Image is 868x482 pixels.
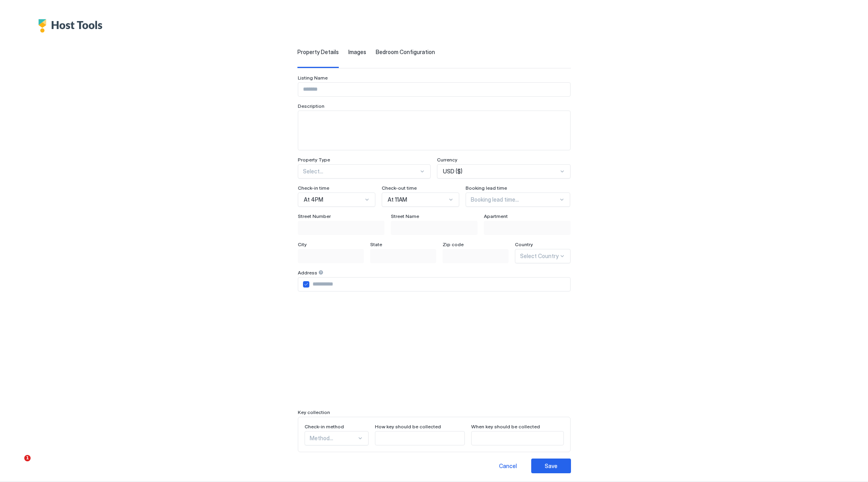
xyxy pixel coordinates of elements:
input: Input Field [371,249,436,263]
span: Bedroom Configuration [376,49,435,56]
input: Input Field [443,249,508,263]
span: Apartment [484,213,508,219]
span: Listing Name [298,75,328,81]
span: Booking lead time [466,185,507,191]
span: Property Type [298,157,330,163]
span: Check-out time [382,185,417,191]
button: Cancel [488,459,528,473]
input: Input Field [391,221,477,235]
div: Save [545,462,557,470]
span: 1 [24,455,31,461]
span: Address [298,270,317,276]
div: Host Tools Logo [38,19,107,33]
div: airbnbAddress [303,281,309,288]
span: USD ($) [443,168,462,175]
span: Street Number [298,213,331,219]
span: Images [348,49,366,56]
span: Currency [437,157,457,163]
span: State [370,241,382,247]
input: Input Field [484,221,570,235]
input: Input Field [472,431,563,445]
span: Property Details [297,49,339,56]
div: Cancel [499,462,517,470]
span: Check-in method [305,424,344,430]
span: Country [515,241,533,247]
span: Street Name [391,213,419,219]
span: How key should be collected [375,424,441,430]
input: Input Field [375,431,464,445]
span: Description [298,103,324,109]
input: Input Field [298,221,384,235]
input: Input Field [298,249,363,263]
button: Save [531,459,571,473]
span: At 4PM [304,196,323,203]
textarea: Input Field [298,111,570,150]
input: Input Field [309,278,570,291]
input: Input Field [298,83,570,96]
span: City [298,241,307,247]
span: Check-in time [298,185,329,191]
iframe: Intercom live chat [8,455,27,474]
span: When key should be collected [471,424,540,430]
span: Key collection [298,409,330,415]
span: Zip code [443,241,464,247]
span: At 11AM [388,196,407,203]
